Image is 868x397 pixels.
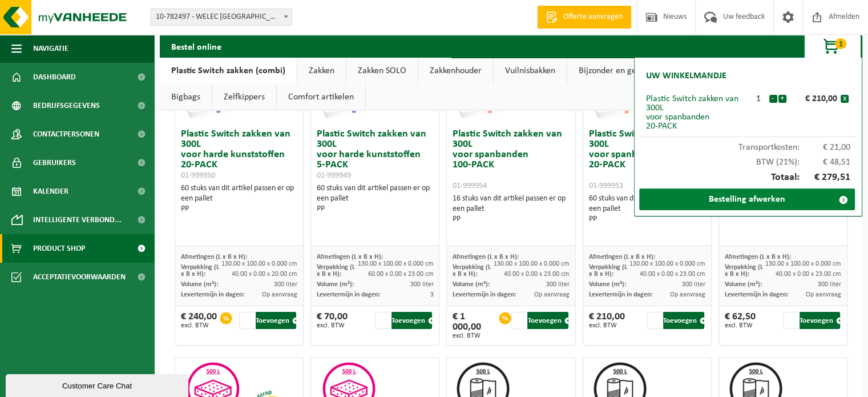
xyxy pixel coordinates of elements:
span: 130.00 x 100.00 x 0.000 cm [357,260,433,267]
span: Offerte aanvragen [560,11,625,23]
span: Volume (m³): [181,281,218,288]
h3: Plastic Switch zakken van 300L voor harde kunststoffen 5-PACK [317,129,433,181]
button: Toevoegen [663,312,704,329]
iframe: chat widget [6,372,191,397]
span: Intelligente verbond... [33,206,122,234]
span: Navigatie [33,34,68,63]
a: Zakken [297,58,346,84]
a: Zakkenhouder [418,58,493,84]
span: 01-999949 [317,171,351,180]
input: 1 [375,312,390,329]
span: € 48,51 [800,158,851,167]
span: Volume (m³): [317,281,354,288]
span: excl. BTW [181,322,217,329]
span: excl. BTW [589,322,625,329]
span: 40.00 x 0.00 x 23.00 cm [640,271,705,278]
span: 300 liter [818,281,841,288]
div: 1 [748,94,769,103]
span: excl. BTW [725,322,756,329]
span: 300 liter [682,281,705,288]
h3: Plastic Switch zakken van 300L voor spanbanden 100-PACK [453,129,569,191]
span: Levertermijn in dagen: [453,291,516,298]
span: € 279,51 [800,173,851,183]
span: 10-782497 - WELEC NV - WESTERLO [151,9,292,25]
span: Verpakking (L x B x H): [725,264,763,278]
button: Toevoegen [800,312,840,329]
input: 1 [239,312,255,329]
span: 40.00 x 0.00 x 23.00 cm [504,271,570,278]
span: Product Shop [33,234,85,263]
div: € 210,00 [589,312,625,329]
div: 60 stuks van dit artikel passen er op een pallet [589,194,705,224]
a: Offerte aanvragen [537,6,631,29]
input: 1 [511,312,527,329]
span: Dashboard [33,63,76,91]
span: Afmetingen (L x B x H): [725,254,791,260]
div: € 240,00 [181,312,217,329]
div: 16 stuks van dit artikel passen er op een pallet [453,194,569,224]
span: Afmetingen (L x B x H): [453,254,519,260]
a: Bijzonder en gevaarlijk afval [567,58,696,84]
span: Levertermijn in dagen: [181,291,244,298]
h3: Plastic Switch zakken van 300L voor spanbanden 20-PACK [589,129,705,191]
span: Levertermijn in dagen: [317,291,380,298]
div: 60 stuks van dit artikel passen er op een pallet [181,183,297,214]
div: € 70,00 [317,312,348,329]
a: Bestelling afwerken [639,189,855,210]
span: Levertermijn in dagen: [589,291,652,298]
h3: Plastic Switch zakken van 300L voor harde kunststoffen 20-PACK [181,129,297,181]
a: Zakken SOLO [346,58,418,84]
h2: Bestel online [160,35,233,57]
span: Op aanvraag [534,291,570,298]
span: 60.00 x 0.00 x 23.00 cm [368,271,433,278]
div: € 62,50 [725,312,756,329]
span: Verpakking (L x B x H): [181,264,219,278]
a: Vuilnisbakken [494,58,567,84]
span: Volume (m³): [589,281,626,288]
a: Zelfkippers [212,84,276,110]
span: 01-999954 [453,182,487,190]
span: 130.00 x 100.00 x 0.000 cm [494,260,570,267]
span: Bedrijfsgegevens [33,91,100,120]
div: PP [589,214,705,224]
span: excl. BTW [317,322,348,329]
div: 60 stuks van dit artikel passen er op een pallet [317,183,433,214]
div: Plastic Switch zakken van 300L voor spanbanden 20-PACK [646,94,748,131]
span: 01-999950 [181,171,215,180]
span: 130.00 x 100.00 x 0.000 cm [629,260,705,267]
button: Toevoegen [527,312,568,329]
span: Afmetingen (L x B x H): [589,254,655,260]
span: Gebruikers [33,149,76,177]
span: Levertermijn in dagen: [725,291,788,298]
span: Afmetingen (L x B x H): [317,254,383,260]
span: Op aanvraag [262,291,297,298]
span: 130.00 x 100.00 x 0.000 cm [765,260,841,267]
span: Verpakking (L x B x H): [589,264,627,278]
span: 1 [835,38,846,49]
a: Comfort artikelen [277,84,365,110]
a: Bigbags [160,84,212,110]
button: + [778,95,786,103]
span: Contactpersonen [33,120,99,149]
div: BTW (21%): [640,152,856,167]
button: Toevoegen [391,312,432,329]
input: 1 [783,312,798,329]
span: Verpakking (L x B x H): [317,264,355,278]
span: 300 liter [546,281,570,288]
span: Verpakking (L x B x H): [453,264,491,278]
button: 1 [804,35,861,58]
span: 300 liter [274,281,297,288]
input: 1 [647,312,663,329]
button: Toevoegen [256,312,296,329]
span: Volume (m³): [453,281,490,288]
span: Acceptatievoorwaarden [33,263,126,291]
div: Transportkosten: [640,137,856,152]
span: 40.00 x 0.00 x 23.00 cm [776,271,841,278]
div: Totaal: [640,167,856,189]
span: Op aanvraag [806,291,841,298]
span: Kalender [33,177,68,206]
a: Plastic Switch zakken (combi) [160,58,297,84]
span: excl. BTW [453,332,496,339]
h2: Uw winkelmandje [640,63,732,89]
